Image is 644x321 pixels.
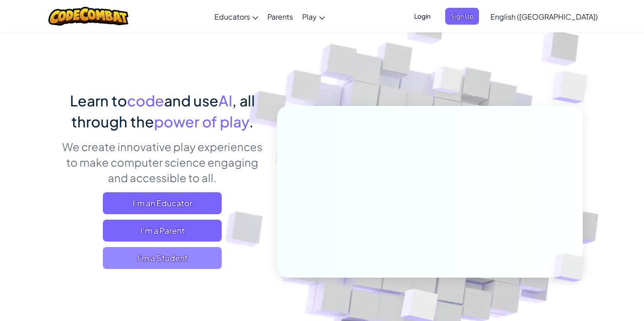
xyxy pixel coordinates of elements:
[409,8,436,25] button: Login
[103,192,222,214] a: I'm an Educator
[534,49,613,126] img: Overlap cubes
[263,4,298,29] a: Parents
[298,4,330,29] a: Play
[103,220,222,242] a: I'm a Parent
[538,234,606,301] img: Overlap cubes
[486,4,602,29] a: English ([GEOGRAPHIC_DATA])
[415,48,481,116] img: Overlap cubes
[62,139,263,185] p: We create innovative play experiences to make computer science engaging and accessible to all.
[164,91,218,110] span: and use
[490,12,598,21] span: English ([GEOGRAPHIC_DATA])
[302,12,317,21] span: Play
[214,12,250,21] span: Educators
[48,7,128,26] img: CodeCombat logo
[154,112,249,131] span: power of play
[127,91,164,110] span: code
[210,4,263,29] a: Educators
[445,8,479,25] button: Sign Up
[249,112,254,131] span: .
[218,91,232,110] span: AI
[103,247,222,269] button: I'm a Student
[70,91,127,110] span: Learn to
